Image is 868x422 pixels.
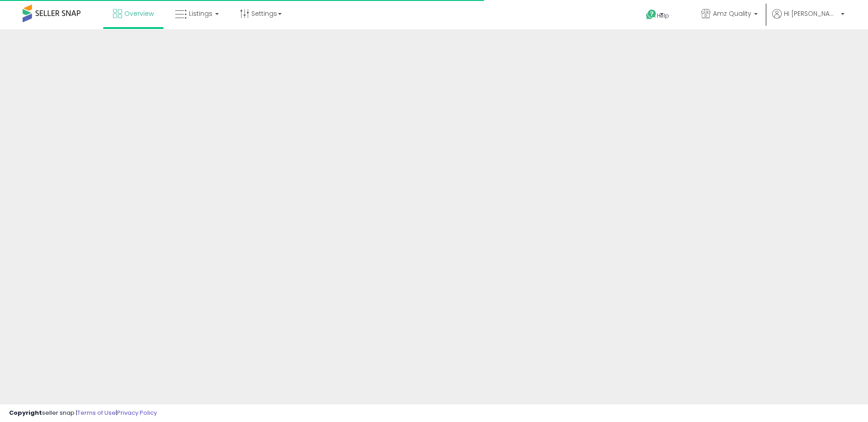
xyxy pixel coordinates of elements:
span: Listings [189,9,212,18]
span: Hi [PERSON_NAME] [784,9,838,18]
span: Overview [124,9,154,18]
a: Hi [PERSON_NAME] [772,9,844,29]
i: Get Help [646,9,657,20]
a: Help [639,2,687,29]
span: Help [657,12,669,19]
span: Amz Quality [713,9,751,18]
